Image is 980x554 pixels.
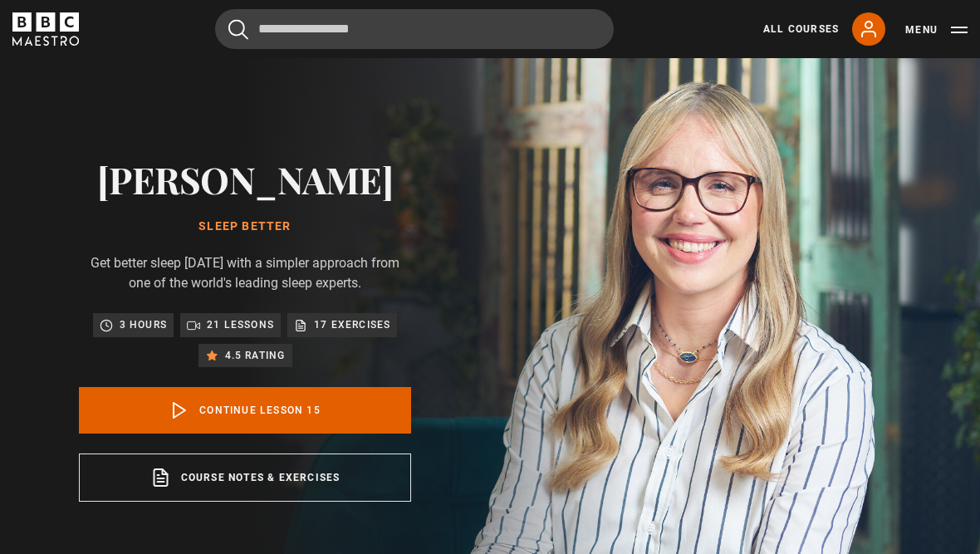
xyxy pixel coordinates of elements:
[12,12,79,46] svg: BBC Maestro
[225,347,286,364] p: 4.5 rating
[228,19,248,40] button: Submit the search query
[79,158,411,200] h2: [PERSON_NAME]
[207,316,274,333] p: 21 lessons
[79,387,411,434] a: Continue lesson 15
[120,316,167,333] p: 3 hours
[763,22,839,37] a: All Courses
[79,253,411,293] p: Get better sleep [DATE] with a simpler approach from one of the world's leading sleep experts.
[905,22,968,38] button: Toggle navigation
[79,220,411,233] h1: Sleep Better
[79,453,411,502] a: Course notes & exercises
[314,316,390,333] p: 17 exercises
[215,9,614,49] input: Search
